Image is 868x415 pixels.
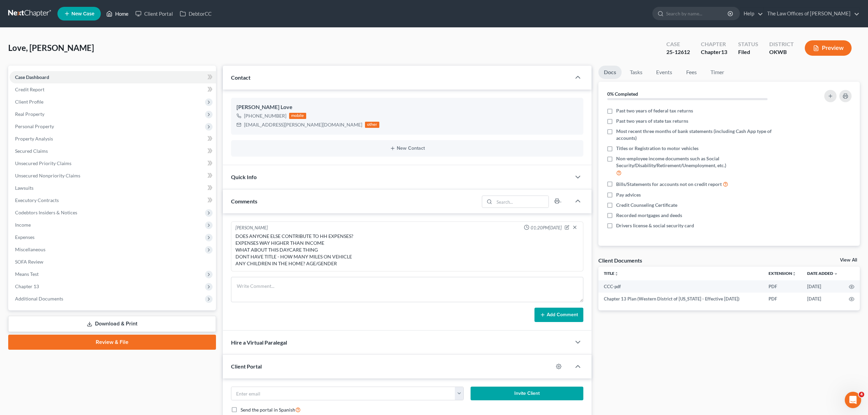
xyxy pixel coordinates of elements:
[616,107,693,114] span: Past two years of federal tax returns
[71,11,94,16] span: New Case
[235,225,268,231] div: [PERSON_NAME]
[604,271,619,276] a: Titleunfold_more
[231,74,250,81] span: Contact
[802,293,843,305] td: [DATE]
[769,271,796,276] a: Extensionunfold_more
[624,66,648,79] a: Tasks
[15,234,35,240] span: Expenses
[531,225,562,231] span: 01:20PM[DATE]
[616,181,722,188] span: Bills/Statements for accounts not on credit report
[10,182,216,194] a: Lawsuits
[132,8,176,20] a: Client Portal
[763,293,802,305] td: PDF
[236,103,578,111] div: [PERSON_NAME] Love
[802,280,843,293] td: [DATE]
[15,246,45,252] span: Miscellaneous
[10,194,216,206] a: Executory Contracts
[616,191,641,198] span: Pay advices
[666,48,690,56] div: 25-12612
[840,258,857,263] a: View All
[738,48,758,56] div: Filed
[738,40,758,48] div: Status
[598,280,763,293] td: CCC-pdf
[236,146,578,151] button: New Contact
[231,363,262,370] span: Client Portal
[616,118,688,124] span: Past two years of state tax returns
[231,339,287,346] span: Hire a Virtual Paralegal
[616,202,677,209] span: Credit Counseling Certificate
[231,174,257,180] span: Quick Info
[15,283,39,289] span: Chapter 13
[15,222,31,228] span: Income
[805,40,852,56] button: Preview
[845,392,861,408] iframe: Intercom live chat
[8,43,94,53] span: Love, [PERSON_NAME]
[769,48,794,56] div: OKWB
[701,40,727,48] div: Chapter
[740,8,763,20] a: Help
[8,316,216,332] a: Download & Print
[15,148,48,154] span: Secured Claims
[176,8,215,20] a: DebtorCC
[834,272,838,276] i: expand_more
[15,210,77,215] span: Codebtors Insiders & Notices
[764,8,859,20] a: The Law Offices of [PERSON_NAME]
[598,66,622,79] a: Docs
[15,271,39,277] span: Means Test
[616,222,694,229] span: Drivers license & social security card
[15,173,80,178] span: Unsecured Nonpriority Claims
[666,40,690,48] div: Case
[10,170,216,182] a: Unsecured Nonpriority Claims
[598,293,763,305] td: Chapter 13 Plan (Western District of [US_STATE] - Effective [DATE])
[705,66,730,79] a: Timer
[10,256,216,268] a: SOFA Review
[231,198,257,204] span: Comments
[8,335,216,350] a: Review & File
[103,8,132,20] a: Home
[15,136,53,142] span: Property Analysis
[666,7,729,20] input: Search by name...
[10,145,216,157] a: Secured Claims
[241,407,295,413] span: Send the portal in Spanish
[701,48,727,56] div: Chapter
[15,197,59,203] span: Executory Contracts
[15,111,44,117] span: Real Property
[721,49,727,55] span: 13
[15,185,33,191] span: Lawsuits
[289,113,306,119] div: mobile
[598,257,642,264] div: Client Documents
[763,280,802,293] td: PDF
[859,392,864,397] span: 4
[471,387,583,400] button: Invite Client
[244,121,362,128] div: [EMAIL_ADDRESS][PERSON_NAME][DOMAIN_NAME]
[616,145,699,152] span: Titles or Registration to motor vehicles
[607,91,638,97] strong: 0% Completed
[616,155,789,169] span: Non-employee income documents such as Social Security/Disability/Retirement/Unemployment, etc.)
[231,387,455,400] input: Enter email
[616,128,789,142] span: Most recent three months of bank statements (including Cash App type of accounts)
[614,272,619,276] i: unfold_more
[365,122,379,128] div: other
[534,308,583,322] button: Add Comment
[10,157,216,170] a: Unsecured Priority Claims
[769,40,794,48] div: District
[792,272,796,276] i: unfold_more
[15,123,54,129] span: Personal Property
[235,233,579,267] div: DOES ANYONE ELSE CONTRIBUTE TO HH EXPENSES? EXPENSES WAY HIGHER THAN INCOME WHAT ABOUT THIS DAYCA...
[10,71,216,83] a: Case Dashboard
[10,83,216,96] a: Credit Report
[616,212,682,219] span: Recorded mortgages and deeds
[15,99,43,105] span: Client Profile
[494,196,549,207] input: Search...
[807,271,838,276] a: Date Added expand_more
[15,86,44,92] span: Credit Report
[680,66,702,79] a: Fees
[15,259,43,265] span: SOFA Review
[15,74,49,80] span: Case Dashboard
[10,133,216,145] a: Property Analysis
[651,66,678,79] a: Events
[15,160,71,166] span: Unsecured Priority Claims
[244,112,286,119] div: [PHONE_NUMBER]
[15,296,63,302] span: Additional Documents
